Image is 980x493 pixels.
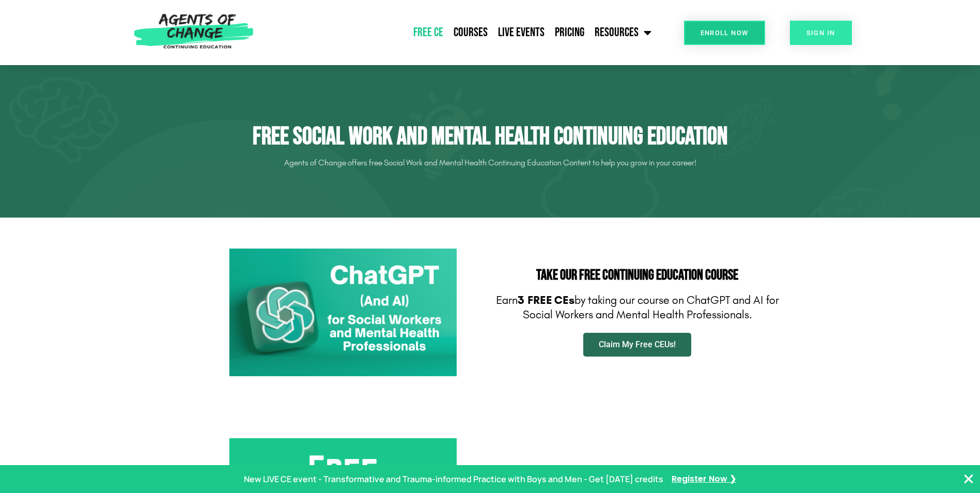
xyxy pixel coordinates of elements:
button: Close Banner [962,473,975,485]
a: Claim My Free CEUs! [583,333,691,357]
a: Live Events [493,20,550,45]
a: Free CE [408,20,448,45]
a: Enroll Now [684,21,765,45]
a: Courses [448,20,493,45]
span: Enroll Now [701,29,749,36]
p: Earn by taking our course on ChatGPT and AI for Social Workers and Mental Health Professionals. [495,293,780,322]
h1: Free Social Work and Mental Health Continuing Education [201,122,780,152]
span: Claim My Free CEUs! [599,341,676,349]
nav: Menu [259,20,657,45]
h2: Take Our FREE Continuing Education Course [495,268,780,283]
p: New LIVE CE event - Transformative and Trauma-informed Practice with Boys and Men - Get [DATE] cr... [244,472,663,487]
p: Agents of Change offers free Social Work and Mental Health Continuing Education Content to help y... [201,155,780,171]
a: Pricing [550,20,589,45]
a: Register Now ❯ [672,472,736,487]
span: SIGN IN [806,29,835,36]
a: SIGN IN [790,21,852,45]
a: Resources [589,20,657,45]
b: 3 FREE CEs [518,294,574,307]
